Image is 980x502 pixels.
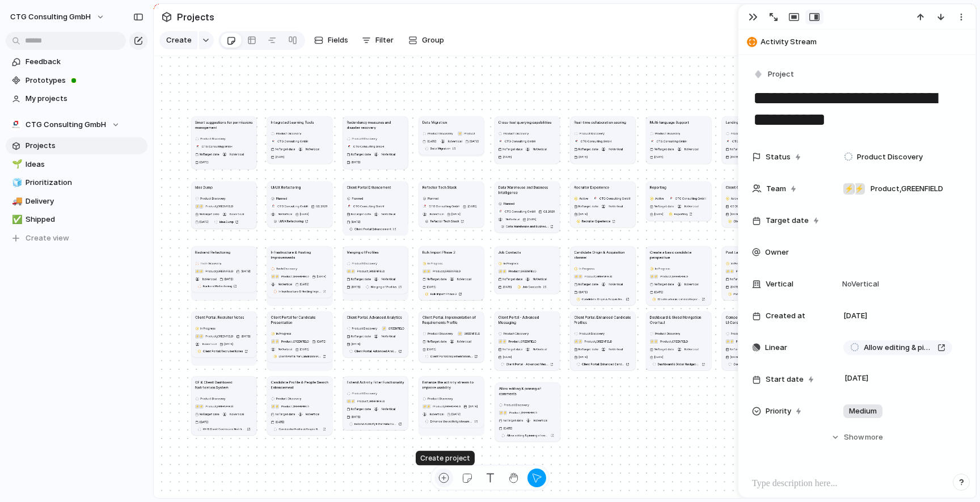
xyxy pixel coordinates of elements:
button: CTG Consulting GmbH [497,138,537,145]
button: Product Discovery [194,195,228,202]
button: NoTarget date [497,276,524,282]
span: Q1 2026 [315,204,328,209]
a: Data Migration [423,145,458,151]
span: CTG Consulting GmbH [656,139,687,143]
span: No Vertical [609,204,623,208]
a: Projects [6,137,147,154]
span: Create view [26,233,69,244]
button: Product Discovery [725,130,759,137]
span: No Vertical [381,152,395,155]
a: Client Communications [725,218,772,224]
button: NoVertical [456,276,472,282]
button: Create view [6,230,147,247]
span: [DATE] [654,212,663,216]
div: ⚡ [347,269,351,273]
span: Product Discovery [276,131,301,135]
button: ⚡⚡Product,GREENFIELD [270,273,310,280]
span: Active [655,196,664,200]
button: Product Discovery [345,135,379,142]
button: NoTarget date [725,145,751,152]
div: 🧊Prioritization [6,174,147,191]
button: Filter [357,31,398,49]
div: ⚡ [725,269,730,273]
a: Idea Dump [212,219,241,225]
span: CTG Consulting GmbH [277,139,308,143]
button: CTG Consulting GmbH [194,143,233,150]
button: ⚡⚡Product,GREENFIELD [497,268,538,275]
span: Product Discovery [504,131,529,135]
span: Group [422,35,444,46]
span: CTG Consulting GmbH [429,204,459,208]
button: [DATE] [649,210,664,217]
span: [DATE] [299,212,309,216]
button: NoVertical [683,145,700,152]
button: NoTarget date [573,145,599,152]
button: NoVertical [229,151,245,158]
button: NoVertical [683,203,700,209]
button: ⚡⚡Product,GREENFIELD [194,203,234,209]
button: NoTarget date [194,210,221,217]
span: [DATE] [200,160,209,164]
button: Activity Stream [744,33,970,51]
span: No Vertical [506,217,520,221]
button: Q1 2026 [538,208,557,214]
span: CTG Consulting GmbH [581,139,611,143]
button: [DATE] [294,281,310,288]
span: Product , GREENFIELD [357,269,385,273]
button: Planned [345,195,365,202]
span: Q1 2026 [542,209,556,214]
button: NoVertical [607,145,624,152]
span: UI/UX Refactoring [278,219,303,223]
button: Planned [421,195,441,202]
button: Product Discovery [194,135,228,142]
button: CTG Consulting GmbH [668,195,707,202]
span: No Target date [351,152,371,156]
span: No Vertical [685,147,699,150]
a: 🚚Delivery [6,193,147,210]
button: Product Discovery [497,130,531,137]
button: NoVertical [305,145,321,152]
span: In Progress [579,267,594,271]
div: ⚡ [199,204,204,209]
button: [DATE] [446,210,461,217]
span: Product Discovery [428,131,453,135]
span: CTG Consulting GmbH [505,209,535,213]
a: UI/UX Refactoring [271,218,311,224]
span: Fields [328,35,348,46]
button: In Progress [725,260,749,267]
span: No Vertical [381,277,395,280]
button: In Progress [497,260,522,267]
a: 🌱Ideas [6,156,147,173]
span: CTG Consulting GmbH [675,196,706,200]
span: No Vertical [278,212,293,216]
div: 🌱 [12,158,20,171]
button: ⚡⚡Product,GREENFIELD [194,268,234,275]
span: No Target date [730,277,750,281]
button: [DATE] [522,216,537,222]
span: No Target date [427,277,447,281]
span: Product , GREENFIELD [205,204,233,208]
span: CTG Consulting GmbH [505,139,535,143]
button: CTG Consulting GmbH [6,116,147,133]
span: No Target date [502,277,522,281]
span: No Vertical [230,212,244,216]
span: [DATE] [527,217,536,221]
button: ⚡⚡Product,GREENFIELD [573,273,613,280]
button: Q3 2025 [725,203,744,209]
button: ⚡Product [457,130,476,137]
span: Project [768,69,794,80]
span: Product Discovery [200,137,225,141]
span: No Vertical [457,277,471,280]
a: ✅Shipped [6,211,147,228]
button: [DATE] [345,158,361,165]
span: Reporting [674,212,688,216]
div: ⚡ [654,274,658,279]
span: Product , GREENFIELD [736,269,764,273]
span: Planned [504,201,514,205]
button: CTG Consulting GmbH [345,203,385,209]
span: Product , GREENFIELD [205,269,233,273]
span: Planned [428,196,438,200]
span: No Target date [200,152,219,156]
span: [DATE] [224,277,233,281]
span: No Vertical [230,152,244,155]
